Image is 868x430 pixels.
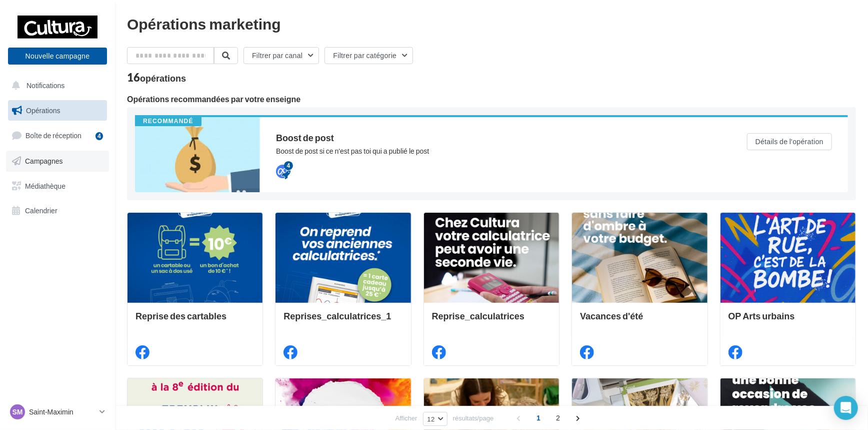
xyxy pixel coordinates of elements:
[6,100,109,121] a: Opérations
[395,413,417,423] span: Afficher
[324,47,413,64] button: Filtrer par catégorie
[530,410,546,426] span: 1
[747,133,832,150] button: Détails de l'opération
[276,133,707,142] div: Boost de post
[243,47,319,64] button: Filtrer par canal
[12,407,23,417] span: SM
[6,200,109,221] a: Calendrier
[127,72,186,83] div: 16
[127,95,856,103] div: Opérations recommandées par votre enseigne
[6,151,109,172] a: Campagnes
[283,311,402,331] div: Reprises_calculatrices_1
[284,161,293,170] div: 4
[276,146,707,156] div: Boost de post si ce n'est pas toi qui a publié le post
[127,16,856,31] div: Opérations marketing
[25,131,81,140] span: Boîte de réception
[8,402,107,421] a: SM Saint-Maximin
[453,413,494,423] span: résultats/page
[6,125,109,146] a: Boîte de réception4
[432,311,551,331] div: Reprise_calculatrices
[95,132,103,140] div: 4
[728,311,847,331] div: OP Arts urbains
[834,396,858,420] div: Open Intercom Messenger
[550,410,566,426] span: 2
[26,81,64,90] span: Notifications
[8,48,107,65] button: Nouvelle campagne
[6,176,109,197] a: Médiathèque
[6,75,105,96] button: Notifications
[135,311,254,331] div: Reprise des cartables
[580,311,699,331] div: Vacances d'été
[26,106,60,115] span: Opérations
[29,407,95,417] p: Saint-Maximin
[427,415,435,423] span: 12
[423,412,447,426] button: 12
[25,181,65,190] span: Médiathèque
[135,117,201,126] div: Recommandé
[25,206,57,215] span: Calendrier
[25,157,63,165] span: Campagnes
[140,74,186,83] div: opérations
